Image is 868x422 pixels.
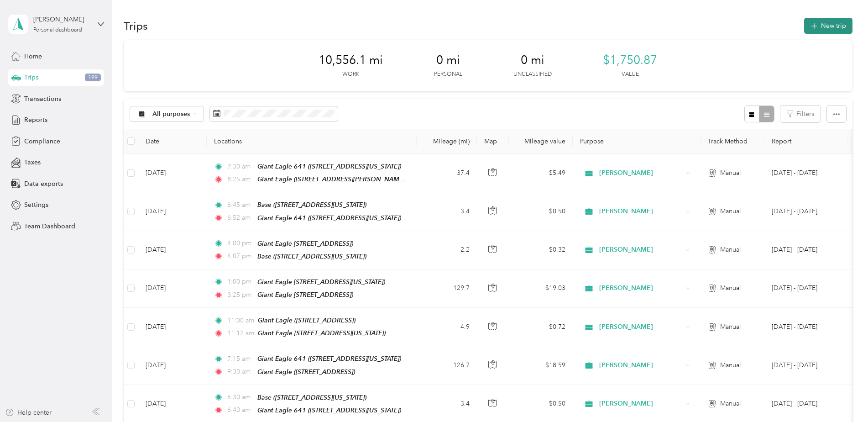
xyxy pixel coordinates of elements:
td: Sep 16 - 30, 2025 [764,346,847,385]
td: Sep 16 - 30, 2025 [764,231,847,269]
span: Manual [720,322,741,332]
button: New trip [804,18,852,34]
th: Mileage (mi) [417,129,477,154]
span: [PERSON_NAME] [599,360,683,370]
span: Manual [720,206,741,216]
td: Sep 16 - 30, 2025 [764,192,847,231]
td: $0.50 [509,192,573,231]
span: Compliance [24,137,60,146]
td: 4.9 [417,308,477,346]
span: [PERSON_NAME] [599,245,683,255]
span: 6:30 am [227,392,253,402]
td: $5.49 [509,154,573,192]
span: 0 mi [436,53,460,68]
p: Unclassified [513,70,552,79]
iframe: Everlance-gr Chat Button Frame [817,371,868,422]
td: [DATE] [138,154,207,192]
span: Trips [24,73,38,82]
span: [PERSON_NAME] [599,206,683,216]
p: Value [622,70,639,79]
td: [DATE] [138,231,207,269]
th: Date [138,129,207,154]
span: Giant Eagle [STREET_ADDRESS][US_STATE]) [258,329,386,337]
span: Base ([STREET_ADDRESS][US_STATE]) [257,394,366,401]
span: Giant Eagle 641 ([STREET_ADDRESS][US_STATE]) [257,214,401,222]
td: $0.72 [509,308,573,346]
th: Locations [207,129,417,154]
th: Map [477,129,509,154]
td: [DATE] [138,192,207,231]
span: Reports [24,115,47,125]
span: 4:07 pm [227,251,253,261]
span: Data exports [24,179,63,189]
span: Team Dashboard [24,222,75,231]
span: 7:30 am [227,162,253,172]
span: [PERSON_NAME] [599,322,683,332]
span: [PERSON_NAME] [599,399,683,409]
span: Giant Eagle 641 ([STREET_ADDRESS][US_STATE]) [257,406,401,414]
span: 3:25 pm [227,290,253,300]
p: Work [342,70,359,79]
span: Giant Eagle [STREET_ADDRESS][US_STATE]) [257,278,385,285]
div: Personal dashboard [33,27,82,33]
td: Sep 16 - 30, 2025 [764,269,847,308]
span: Giant Eagle ([STREET_ADDRESS]) [258,316,356,324]
span: 1:00 pm [227,277,253,287]
span: Giant Eagle ([STREET_ADDRESS][PERSON_NAME]) [257,175,407,183]
div: [PERSON_NAME] [33,15,90,24]
p: Personal [434,70,462,79]
span: 7:15 am [227,354,253,364]
th: Mileage value [509,129,573,154]
span: 6:52 am [227,213,253,223]
span: $1,750.87 [603,53,657,68]
td: [DATE] [138,308,207,346]
span: 0 mi [521,53,544,68]
span: Manual [720,399,741,409]
td: 3.4 [417,192,477,231]
span: Giant Eagle ([STREET_ADDRESS]) [257,368,355,375]
td: 37.4 [417,154,477,192]
th: Purpose [573,129,701,154]
td: Sep 16 - 30, 2025 [764,154,847,192]
span: 6:45 am [227,200,253,210]
span: 4:00 pm [227,238,253,248]
span: Base ([STREET_ADDRESS][US_STATE]) [257,201,366,208]
span: 11:00 am [227,316,254,326]
h1: Trips [124,21,148,31]
td: 2.2 [417,231,477,269]
td: [DATE] [138,269,207,308]
span: Giant Eagle 641 ([STREET_ADDRESS][US_STATE]) [257,355,401,362]
span: Taxes [24,158,41,167]
span: Manual [720,168,741,178]
span: 6:40 am [227,405,253,415]
span: Base ([STREET_ADDRESS][US_STATE]) [257,253,366,260]
span: 11:12 am [227,328,254,338]
span: Manual [720,245,741,255]
span: Settings [24,200,48,210]
span: 8:25 am [227,174,253,185]
td: 129.7 [417,269,477,308]
td: $0.32 [509,231,573,269]
span: Giant Eagle 641 ([STREET_ADDRESS][US_STATE]) [257,163,401,170]
span: 199 [85,74,101,82]
span: Manual [720,283,741,293]
span: All purposes [152,111,190,117]
td: $19.03 [509,269,573,308]
td: $18.59 [509,346,573,385]
span: 10,556.1 mi [319,53,383,68]
td: 126.7 [417,346,477,385]
span: Giant Eagle [STREET_ADDRESS]) [257,240,353,247]
button: Help center [5,408,52,417]
td: Sep 16 - 30, 2025 [764,308,847,346]
th: Track Method [701,129,764,154]
th: Report [764,129,847,154]
span: [PERSON_NAME] [599,168,683,178]
button: Filters [780,105,821,122]
span: Giant Eagle [STREET_ADDRESS]) [257,291,353,298]
span: Home [24,52,42,61]
span: 9:30 am [227,367,253,377]
span: Transactions [24,94,61,104]
span: Manual [720,360,741,370]
td: [DATE] [138,346,207,385]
